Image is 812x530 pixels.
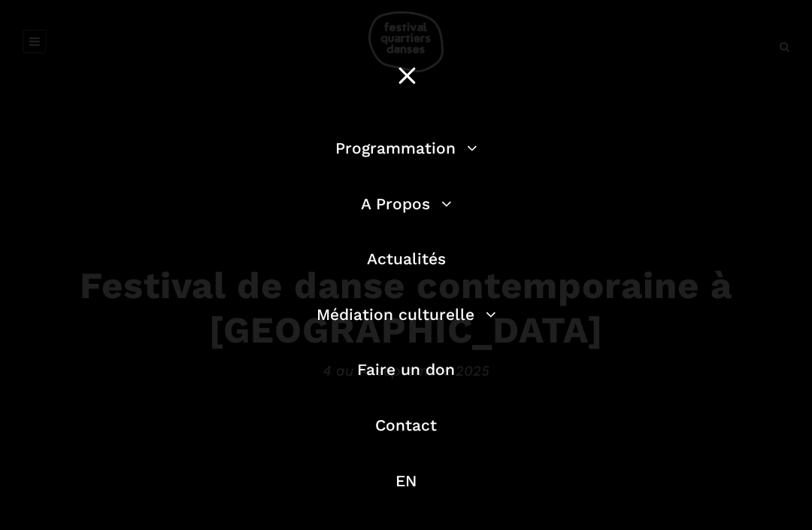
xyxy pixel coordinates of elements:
[357,360,455,379] a: Faire un don
[317,305,496,324] a: Médiation culturelle
[395,471,417,490] a: EN
[375,416,437,434] a: Contact
[361,194,452,213] a: A Propos
[335,139,477,157] a: Programmation
[367,249,446,268] a: Actualités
